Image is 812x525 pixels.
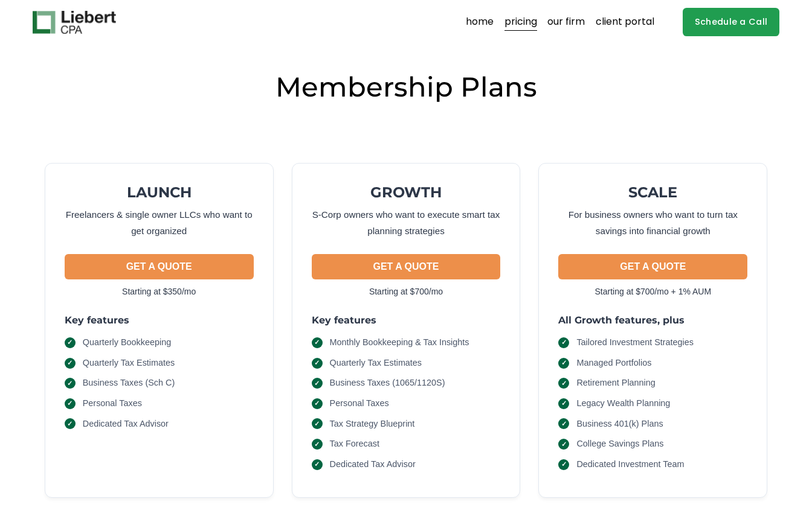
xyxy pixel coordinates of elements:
h2: SCALE [558,183,747,202]
h3: All Growth features, plus [558,314,747,326]
p: Starting at $700/mo + 1% AUM [558,284,747,299]
a: home [466,13,494,32]
span: Tax Strategy Blueprint [330,418,415,431]
span: Quarterly Tax Estimates [330,357,422,370]
span: Dedicated Tax Advisor [83,418,169,431]
span: Tax Forecast [330,437,379,451]
span: Quarterly Bookkeeping [83,336,171,349]
span: Dedicated Investment Team [576,458,684,471]
a: pricing [504,13,537,32]
p: Starting at $350/mo [65,284,254,299]
span: Business 401(k) Plans [576,418,663,431]
h2: GROWTH [312,183,501,202]
h2: LAUNCH [65,183,254,202]
h3: Key features [65,314,254,326]
h3: Key features [312,314,501,326]
a: Schedule a Call [683,8,780,36]
button: GET A QUOTE [558,254,747,279]
span: Retirement Planning [576,377,655,390]
span: Monthly Bookkeeping & Tax Insights [330,336,469,349]
span: Personal Taxes [330,397,389,410]
h2: Membership Plans [33,69,780,105]
a: our firm [547,13,585,32]
span: Dedicated Tax Advisor [330,458,416,471]
span: Quarterly Tax Estimates [83,357,175,370]
p: Freelancers & single owner LLCs who want to get organized [65,206,254,240]
span: Legacy Wealth Planning [576,397,670,410]
p: For business owners who want to turn tax savings into financial growth [558,206,747,240]
a: client portal [596,13,654,32]
span: Tailored Investment Strategies [576,336,694,349]
button: GET A QUOTE [312,254,501,279]
span: Managed Portfolios [576,357,651,370]
span: College Savings Plans [576,437,663,451]
p: Starting at $700/mo [312,284,501,299]
p: S-Corp owners who want to execute smart tax planning strategies [312,206,501,240]
span: Business Taxes (Sch C) [83,377,175,390]
span: Personal Taxes [83,397,142,410]
img: Liebert CPA [33,11,116,34]
button: GET A QUOTE [65,254,254,279]
span: Business Taxes (1065/1120S) [330,377,445,390]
